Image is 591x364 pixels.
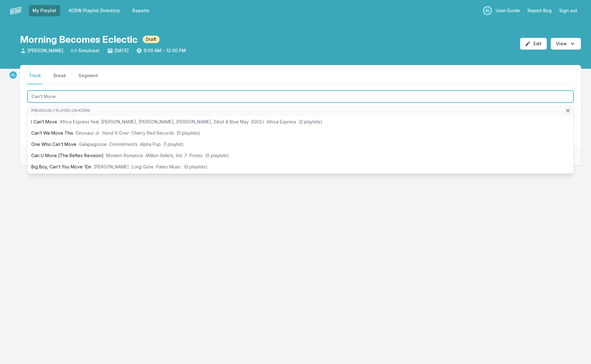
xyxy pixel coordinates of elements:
[184,164,207,169] span: (0 playlists)
[10,5,21,16] img: logo-white-87cec1fa9cbef997252546196dc51331.png
[136,47,186,54] span: 9:00 AM - 12:00 PM
[71,47,99,54] span: Simulcast
[492,5,524,16] a: User Guide
[52,72,67,84] button: Break
[28,116,573,127] li: I Can’t Move
[102,130,129,136] span: Hand It Over
[28,139,573,150] li: One Who Can't Move
[140,142,161,147] span: Alpha Pup
[107,47,129,54] span: [DATE]
[555,5,581,16] button: Sign out
[109,142,137,147] span: Commitments
[20,34,138,45] h1: Morning Becomes Eclectic
[131,130,174,136] span: Cherry Red Records
[9,71,18,79] p: Anne Litt
[163,142,184,147] span: (1 playlist)
[131,164,154,169] span: Long Gone
[28,161,573,172] li: Big Boy, Can't You Move 'Em
[28,72,42,84] button: Track
[483,6,492,15] p: Anne Litt
[106,153,143,158] span: Modern Romance
[20,47,63,54] span: [PERSON_NAME]
[205,153,229,158] span: (0 playlists)
[551,38,581,50] button: Open options
[145,153,187,158] span: Million Sellers, Vol. 7
[176,130,200,136] span: (0 playlists)
[94,164,129,169] span: [PERSON_NAME]
[524,5,555,16] a: Report Bug
[28,150,573,161] li: Can U Move [The Reflex Revision]
[156,164,181,169] span: Paleo Music
[77,72,99,84] button: Segment
[267,119,296,124] span: Africa Express
[65,5,124,16] a: KCRW Playlist Directory
[28,91,573,102] input: Track Title
[299,119,322,124] span: (2 playlists)
[189,153,203,158] span: Promo
[28,127,573,139] li: Can’t We Move This
[79,142,107,147] span: Galapagoose
[28,105,573,116] li: Previously played on KCRW:
[520,38,547,50] button: Edit
[129,5,153,16] a: Reports
[29,5,60,16] a: My Playlist
[60,119,249,124] span: Africa Express feat. [PERSON_NAME], [PERSON_NAME], [PERSON_NAME], Sibot & Blue May
[76,130,100,136] span: Dinosaur Jr.
[143,36,160,43] span: Draft
[251,119,264,124] span: EGOLI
